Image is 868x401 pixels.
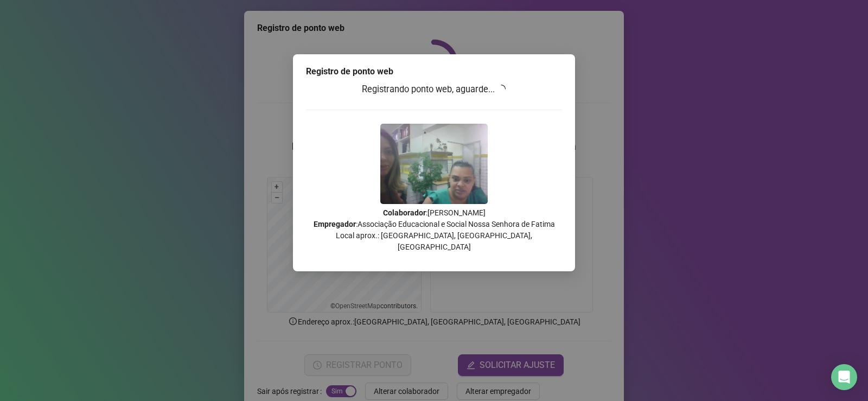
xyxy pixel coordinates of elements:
p: : [PERSON_NAME] : Associação Educacional e Social Nossa Senhora de Fatima Local aprox.: [GEOGRAPH... [306,207,562,253]
img: Z [380,124,488,204]
span: loading [496,84,507,94]
h3: Registrando ponto web, aguarde... [306,82,562,97]
strong: Colaborador [383,208,426,217]
strong: Empregador [314,220,356,228]
div: Open Intercom Messenger [831,364,857,390]
div: Registro de ponto web [306,65,562,78]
